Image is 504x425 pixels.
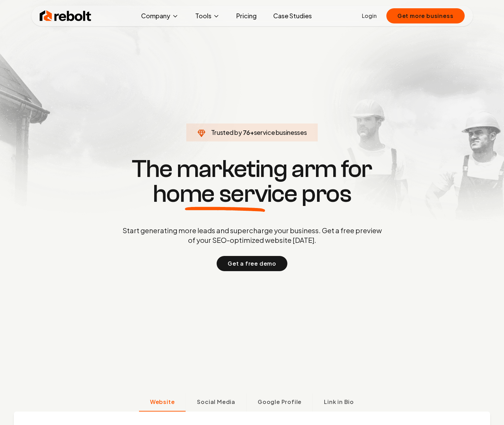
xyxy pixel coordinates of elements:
[136,9,184,23] button: Company
[386,8,465,23] button: Get more business
[250,128,254,136] span: +
[87,157,418,206] h1: The marketing arm for pros
[211,128,242,136] span: Trusted by
[186,394,246,412] button: Social Media
[362,12,377,20] a: Login
[190,9,225,23] button: Tools
[268,9,317,23] a: Case Studies
[231,9,262,23] a: Pricing
[150,398,175,406] span: Website
[313,394,365,412] button: Link in Bio
[217,256,287,271] button: Get a free demo
[254,128,307,136] span: service businesses
[324,398,354,406] span: Link in Bio
[258,398,302,406] span: Google Profile
[139,394,186,412] button: Website
[197,398,235,406] span: Social Media
[40,9,91,23] img: Rebolt Logo
[243,128,250,137] span: 76
[121,226,383,245] p: Start generating more leads and supercharge your business. Get a free preview of your SEO-optimiz...
[246,394,313,412] button: Google Profile
[153,181,297,206] span: home service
